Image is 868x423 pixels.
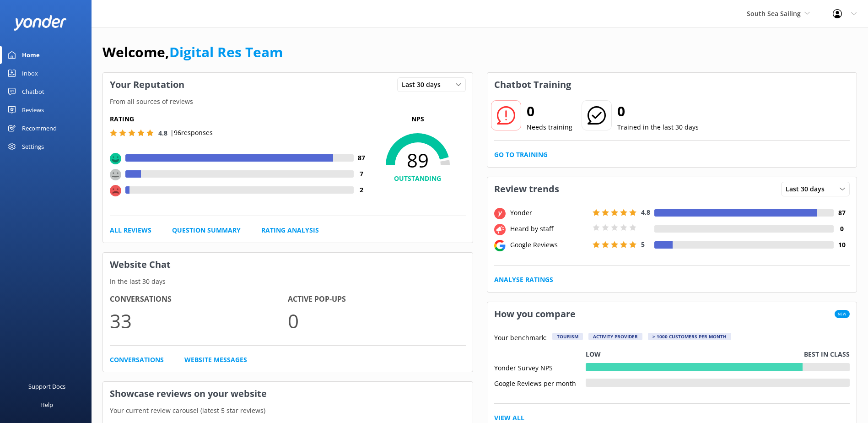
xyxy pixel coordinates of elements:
a: Question Summary [172,225,241,235]
div: Activity Provider [588,333,642,340]
span: Last 30 days [402,80,446,90]
span: 4.8 [641,208,650,217]
h3: How you compare [487,302,582,326]
div: Recommend [22,119,57,137]
p: Needs training [527,122,572,132]
h4: 87 [834,208,850,218]
h3: Showcase reviews on your website [103,382,473,406]
a: Conversations [110,355,164,365]
span: 5 [641,240,645,249]
h4: Active Pop-ups [288,293,466,305]
div: Google Reviews [508,240,590,250]
h4: 87 [354,153,370,163]
div: > 1000 customers per month [648,333,731,340]
h4: Conversations [110,293,288,305]
span: Last 30 days [786,184,830,194]
p: Trained in the last 30 days [617,122,699,132]
h3: Review trends [487,177,566,201]
h4: 2 [354,185,370,195]
div: Inbox [22,64,38,82]
p: NPS [370,114,466,124]
h3: Chatbot Training [487,73,578,97]
div: Reviews [22,101,44,119]
h4: 7 [354,169,370,179]
div: Google Reviews per month [494,379,586,387]
h2: 0 [527,100,572,122]
p: From all sources of reviews [103,97,473,107]
h3: Website Chat [103,253,473,277]
div: Yonder [508,208,590,218]
span: South Sea Sailing [747,9,801,18]
div: Heard by staff [508,224,590,234]
a: Digital Res Team [169,43,283,61]
p: 33 [110,305,288,336]
h3: Your Reputation [103,73,191,97]
a: Website Messages [184,355,247,365]
h2: 0 [617,100,699,122]
span: New [835,310,850,318]
div: Tourism [552,333,583,340]
p: Low [586,349,601,359]
h4: OUTSTANDING [370,174,466,184]
p: Your current review carousel (latest 5 star reviews) [103,406,473,416]
div: Help [40,396,53,414]
div: Support Docs [28,377,65,396]
a: All Reviews [110,225,151,235]
p: 0 [288,305,466,336]
span: 89 [370,149,466,172]
p: Best in class [804,349,850,359]
div: Yonder Survey NPS [494,363,586,371]
a: View All [494,413,524,423]
p: Your benchmark: [494,333,547,344]
a: Analyse Ratings [494,275,553,285]
p: | 96 responses [170,128,213,138]
h4: 0 [834,224,850,234]
h4: 10 [834,240,850,250]
p: In the last 30 days [103,277,473,287]
a: Go to Training [494,150,548,160]
a: Rating Analysis [261,225,319,235]
span: 4.8 [158,129,167,137]
div: Settings [22,137,44,156]
h1: Welcome, [102,41,283,63]
h5: Rating [110,114,370,124]
img: yonder-white-logo.png [14,15,66,30]
div: Home [22,46,40,64]
div: Chatbot [22,82,44,101]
